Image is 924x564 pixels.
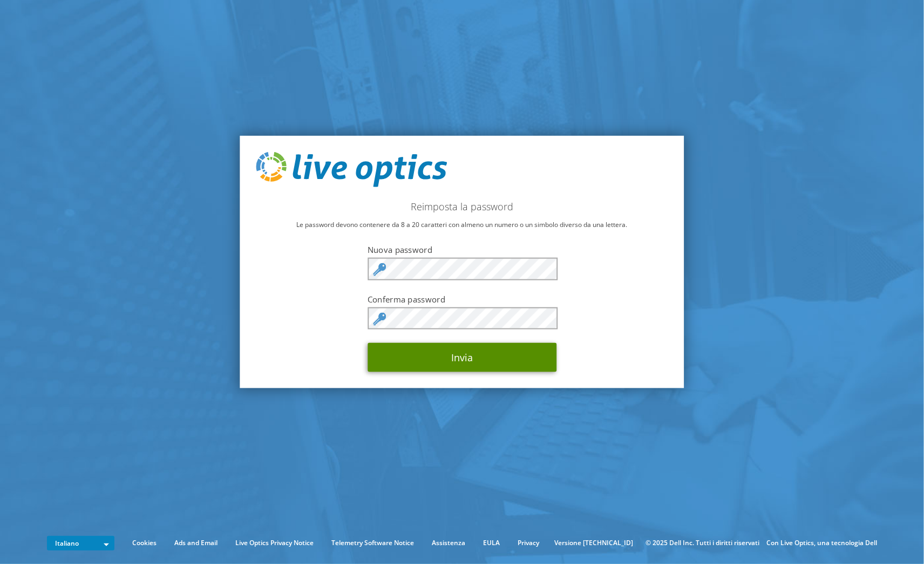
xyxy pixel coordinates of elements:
li: © 2025 Dell Inc. Tutti i diritti riservati [640,537,765,549]
button: Invia [368,343,556,372]
a: Live Optics Privacy Notice [227,537,322,549]
a: Privacy [509,537,547,549]
label: Nuova password [368,244,556,255]
label: Conferma password [368,293,556,304]
a: Telemetry Software Notice [323,537,422,549]
li: Versione [TECHNICAL_ID] [549,537,638,549]
a: EULA [475,537,508,549]
p: Le password devono contenere da 8 a 20 caratteri con almeno un numero o un simbolo diverso da una... [256,219,668,231]
a: Ads and Email [166,537,226,549]
a: Assistenza [424,537,473,549]
img: live_optics_svg.svg [256,152,447,187]
a: Cookies [124,537,165,549]
li: Con Live Optics, una tecnologia Dell [766,537,877,549]
h2: Reimposta la password [256,201,668,212]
